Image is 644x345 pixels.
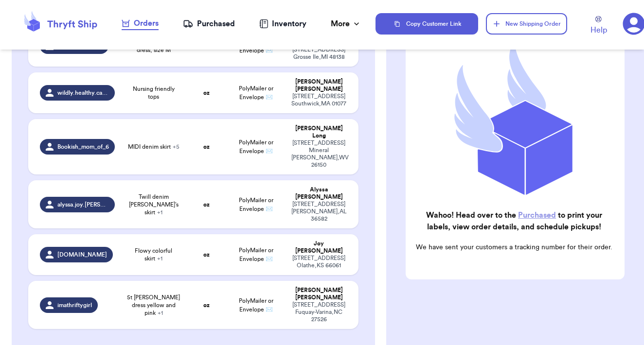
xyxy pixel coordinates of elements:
[157,209,162,215] span: + 1
[590,24,607,36] span: Help
[291,301,346,323] div: [STREET_ADDRESS] Fuquay-Varina , NC 27526
[291,201,346,223] div: [STREET_ADDRESS] [PERSON_NAME] , AL 36582
[291,287,346,301] div: [PERSON_NAME] [PERSON_NAME]
[203,302,210,308] strong: oz
[291,186,346,201] div: Alyssa [PERSON_NAME]
[126,85,181,101] span: Nursing friendly tops
[239,86,273,100] span: PolyMailer or Envelope ✉️
[239,139,273,154] span: PolyMailer or Envelope ✉️
[259,18,306,30] a: Inventory
[203,90,210,96] strong: oz
[57,201,109,208] span: alyssa.joy.[PERSON_NAME]
[158,310,163,316] span: + 1
[57,89,109,97] span: wildly.healthy.canine
[413,242,615,252] p: We have sent your customers a tracking number for their order.
[173,144,179,150] span: + 5
[291,255,346,269] div: [STREET_ADDRESS] Olathe , KS 66061
[122,17,159,29] div: Orders
[486,13,567,34] button: New Shipping Order
[126,193,181,216] span: Twill denim [PERSON_NAME]’s skirt
[57,301,92,309] span: imathriftygirl
[518,211,556,219] a: Purchased
[126,247,181,262] span: Flowy colorful skirt
[183,18,235,30] a: Purchased
[590,16,607,36] a: Help
[157,256,162,261] span: + 1
[239,197,273,212] span: PolyMailer or Envelope ✉️
[57,251,107,259] span: [DOMAIN_NAME]
[291,93,346,107] div: [STREET_ADDRESS] Southwick , MA 01077
[291,46,346,61] div: [STREET_ADDRESS] Grosse Ile , MI 48138
[291,125,346,139] div: [PERSON_NAME] Long
[291,139,346,169] div: [STREET_ADDRESS] Mineral [PERSON_NAME] , WV 26150
[128,143,179,151] span: MIDI denim skirt
[203,252,210,258] strong: oz
[122,17,159,30] a: Orders
[413,209,615,233] h2: Wahoo! Head over to the to print your labels, view order details, and schedule pickups!
[239,298,273,312] span: PolyMailer or Envelope ✉️
[376,13,478,34] button: Copy Customer Link
[239,247,273,262] span: PolyMailer or Envelope ✉️
[126,293,181,317] span: 5t [PERSON_NAME] dress yellow and pink
[291,240,346,255] div: Joy [PERSON_NAME]
[203,202,210,207] strong: oz
[57,143,109,151] span: Bookish_mom_of_6
[203,144,210,150] strong: oz
[291,78,346,93] div: [PERSON_NAME] [PERSON_NAME]
[331,18,361,30] div: More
